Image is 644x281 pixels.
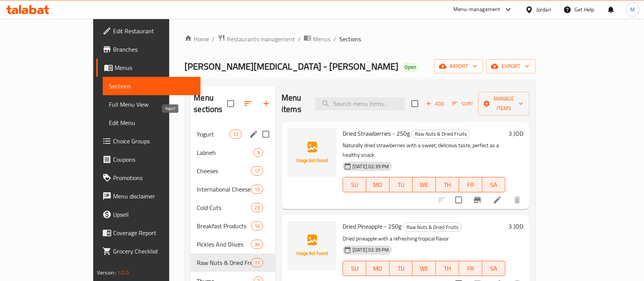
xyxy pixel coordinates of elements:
[97,268,116,278] span: Version:
[450,98,475,110] button: Sort
[369,179,387,190] span: MO
[339,34,361,44] span: Sections
[113,26,195,36] span: Edit Restaurant
[508,191,526,209] button: delete
[96,205,201,224] a: Upsell
[191,180,275,198] div: International Cheeses15
[248,128,259,140] button: edit
[251,204,263,211] span: 23
[96,169,201,187] a: Promotions
[403,223,461,232] span: Raw Nuts & Dried Fruits
[230,130,242,139] div: items
[223,96,239,112] span: Select all sections
[401,63,419,72] div: Open
[453,5,500,14] div: Menu-management
[315,97,405,110] input: search
[440,62,477,71] span: import
[462,179,479,190] span: FR
[407,96,423,112] span: Select section
[191,235,275,253] div: Pickles And Olives34
[227,34,295,44] span: Restaurants management
[251,167,263,175] span: 17
[459,177,482,192] button: FR
[403,223,462,232] div: Raw Nuts & Dried Fruits
[288,221,337,270] img: Dried Pineapple - 250g
[191,162,275,180] div: Cheeses17
[346,263,363,274] span: SU
[436,261,459,276] button: TH
[413,261,436,276] button: WE
[251,258,263,267] div: items
[197,240,251,249] span: Pickles And Olives
[113,228,195,237] span: Coverage Report
[369,263,387,274] span: MO
[191,143,275,162] div: Labneh9
[96,187,201,205] a: Menu disclaimer
[109,81,195,91] span: Sections
[197,166,251,175] div: Cheeses
[96,224,201,242] a: Coverage Report
[113,247,195,256] span: Grocery Checklist
[298,34,301,44] li: /
[439,263,456,274] span: TH
[508,221,523,232] h6: 3 JOD
[251,241,263,248] span: 34
[451,192,467,208] span: Select to update
[103,77,201,95] a: Sections
[485,263,503,274] span: SA
[508,128,523,139] h6: 3 JOD
[350,246,392,253] span: [DATE] 02:39 PM
[346,179,363,190] span: SU
[343,234,505,244] p: Dried pineapple with a refreshing tropical flavor
[304,34,330,44] a: Menus
[462,263,479,274] span: FR
[96,58,201,77] a: Menus
[343,141,505,160] p: Naturally dried strawberries with a sweet, delicious taste, perfect as a healthy snack
[493,195,502,205] a: Edit menu item
[197,203,251,212] div: Cold Cuts
[423,98,447,110] button: Add
[390,261,413,276] button: TU
[197,258,251,267] span: Raw Nuts & Dried Fruits
[423,98,447,110] span: Add item
[113,210,195,219] span: Upsell
[184,58,398,75] span: [PERSON_NAME][MEDICAL_DATA] - [PERSON_NAME]
[416,263,433,274] span: WE
[343,177,366,192] button: SU
[425,99,445,108] span: Add
[251,185,263,194] div: items
[254,149,263,156] span: 9
[439,179,456,190] span: TH
[113,173,195,182] span: Promotions
[191,125,275,143] div: Yogurt12edit
[197,221,251,231] span: Breakfast Products
[191,198,275,217] div: Cold Cuts23
[251,240,263,249] div: items
[103,95,201,114] a: Full Menu View
[96,132,201,150] a: Choice Groups
[412,130,470,138] span: Raw Nuts & Dried Fruits
[485,179,503,190] span: SA
[350,163,392,170] span: [DATE] 02:39 PM
[96,150,201,169] a: Coupons
[197,185,251,194] div: International Cheeses
[251,186,263,193] span: 15
[333,34,336,44] li: /
[282,92,306,115] h2: Menu items
[197,148,254,157] span: Labneh
[288,128,337,177] img: Dried Strawberries - 250g
[194,92,227,115] h2: Menu sections
[113,192,195,201] span: Menu disclaimer
[343,261,366,276] button: SU
[452,99,473,108] span: Sort
[109,100,195,109] span: Full Menu View
[482,177,506,192] button: SA
[366,261,390,276] button: MO
[113,45,195,54] span: Branches
[96,242,201,260] a: Grocery Checklist
[251,166,263,175] div: items
[343,221,401,232] span: Dried Pineapple - 250g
